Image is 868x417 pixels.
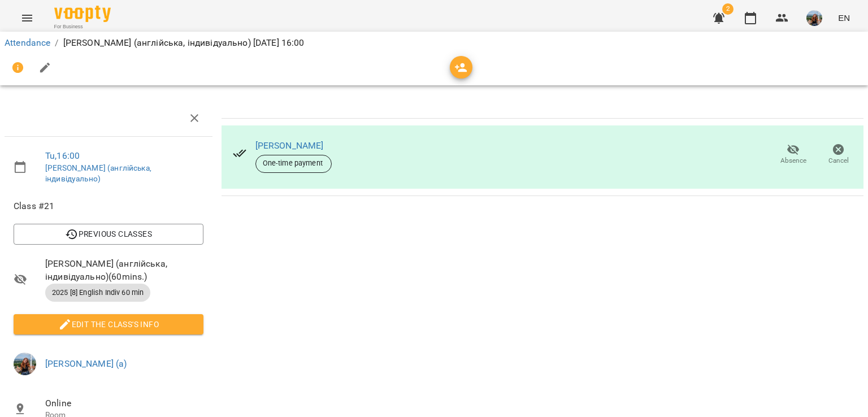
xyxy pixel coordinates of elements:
span: EN [838,12,850,24]
span: Previous Classes [23,227,194,241]
button: Cancel [816,139,861,171]
a: [PERSON_NAME] [255,140,324,151]
button: Previous Classes [14,224,203,244]
p: [PERSON_NAME] (англійська, індивідуально) [DATE] 16:00 [63,36,305,50]
img: fade860515acdeec7c3b3e8f399b7c1b.jpg [14,353,36,375]
a: [PERSON_NAME] (а) [45,358,127,369]
button: EN [834,7,854,28]
span: Absence [780,156,806,166]
button: Absence [771,139,816,171]
span: Edit the class's Info [23,318,194,331]
span: [PERSON_NAME] (англійська, індивідуально) ( 60 mins. ) [45,257,203,284]
button: Edit the class's Info [14,314,203,335]
span: Cancel [828,156,849,166]
span: Online [45,397,203,410]
span: 2025 [8] English Indiv 60 min [45,288,150,298]
li: / [55,36,58,50]
a: Tu , 16:00 [45,150,80,161]
span: Class #21 [14,199,203,213]
span: One-time payment [256,158,332,168]
a: Attendance [5,37,50,48]
a: [PERSON_NAME] (англійська, індивідуально) [45,163,151,184]
nav: breadcrumb [5,36,863,50]
img: Voopty Logo [54,6,111,22]
button: Menu [14,5,41,32]
span: For Business [54,23,111,31]
span: 2 [722,3,734,15]
img: fade860515acdeec7c3b3e8f399b7c1b.jpg [806,10,822,26]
